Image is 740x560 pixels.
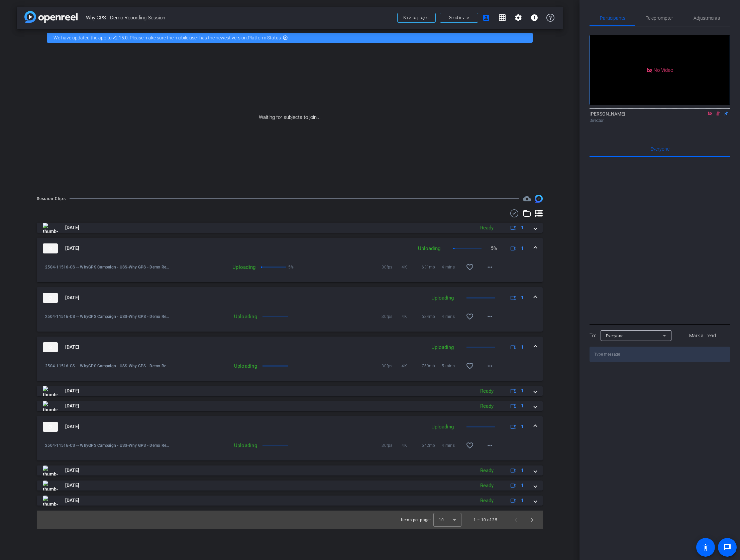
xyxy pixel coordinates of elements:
[65,224,79,231] span: [DATE]
[45,442,171,449] span: 2504-11516-CS -- WhyGPS Campaign - USS-Why GPS - Demo Recording Session-[PERSON_NAME]-2025-08-26-...
[689,332,716,339] span: Mark all read
[482,14,490,22] mat-icon: account_box
[24,11,78,23] img: app-logo
[171,442,260,449] div: Uploading
[442,442,462,449] span: 4 mins
[440,13,478,23] button: Send invite
[37,259,543,282] div: thumb-nail[DATE]Uploading5%1
[466,313,474,321] mat-icon: favorite_border
[521,245,524,252] span: 1
[45,313,171,320] span: 2504-11516-CS -- WhyGPS Campaign - USS-Why GPS - Demo Recording Session-[PERSON_NAME]-2025-08-26-...
[477,497,497,505] div: Ready
[43,342,58,352] img: thumb-nail
[65,497,79,504] span: [DATE]
[415,245,444,252] div: Uploading
[86,11,393,24] span: Why GPS - Demo Recording Session
[477,387,497,395] div: Ready
[508,512,524,528] button: Previous page
[382,363,402,369] span: 30fps
[37,416,543,437] mat-expansion-panel-header: thumb-nail[DATE]Uploading1
[43,422,58,432] img: thumb-nail
[466,263,474,271] mat-icon: favorite_border
[521,497,524,504] span: 1
[402,442,422,449] span: 4K
[428,294,457,302] div: Uploading
[477,467,497,475] div: Ready
[521,467,524,474] span: 1
[422,442,442,449] span: 642mb
[382,442,402,449] span: 30fps
[65,482,79,489] span: [DATE]
[401,517,431,523] div: Items per page:
[473,517,497,523] div: 1 – 10 of 35
[521,402,524,409] span: 1
[47,33,533,43] div: We have updated the app to v2.15.0. Please make sure the mobile user has the newest version.
[702,543,710,551] mat-icon: accessibility
[171,313,260,320] div: Uploading
[521,387,524,394] span: 1
[37,238,543,259] mat-expansion-panel-header: thumb-nail[DATE]Uploading5%1
[65,294,79,301] span: [DATE]
[43,496,58,506] img: thumb-nail
[486,441,494,449] mat-icon: more_horiz
[590,118,730,124] div: Director
[171,264,259,270] div: Uploading
[402,363,422,369] span: 4K
[65,467,79,474] span: [DATE]
[646,16,673,20] span: Teleprompter
[37,223,543,233] mat-expansion-panel-header: thumb-nail[DATE]Ready1
[45,264,171,270] span: 2504-11516-CS -- WhyGPS Campaign - USS-Why GPS - Demo Recording Session-[PERSON_NAME]-2025-08-26-...
[37,481,543,491] mat-expansion-panel-header: thumb-nail[DATE]Ready1
[43,481,58,491] img: thumb-nail
[422,363,442,369] span: 769mb
[477,482,497,490] div: Ready
[486,313,494,321] mat-icon: more_horiz
[37,496,543,506] mat-expansion-panel-header: thumb-nail[DATE]Ready1
[428,344,457,351] div: Uploading
[535,195,543,203] img: Session clips
[498,14,506,22] mat-icon: grid_on
[477,224,497,232] div: Ready
[521,294,524,301] span: 1
[17,47,563,188] div: Waiting for subjects to join...
[422,264,442,270] span: 631mb
[37,309,543,332] div: thumb-nail[DATE]Uploading1
[65,402,79,409] span: [DATE]
[442,313,462,320] span: 4 mins
[428,423,457,431] div: Uploading
[65,387,79,394] span: [DATE]
[37,386,543,396] mat-expansion-panel-header: thumb-nail[DATE]Ready1
[521,224,524,231] span: 1
[43,223,58,233] img: thumb-nail
[590,332,596,340] div: To:
[37,437,543,460] div: thumb-nail[DATE]Uploading1
[43,243,58,253] img: thumb-nail
[486,263,494,271] mat-icon: more_horiz
[283,35,288,40] mat-icon: highlight_off
[45,363,171,369] span: 2504-11516-CS -- WhyGPS Campaign - USS-Why GPS - Demo Recording Session-[PERSON_NAME]-2025-08-26-...
[486,362,494,370] mat-icon: more_horiz
[650,147,669,151] span: Everyone
[382,264,402,270] span: 30fps
[675,330,730,342] button: Mark all read
[397,13,436,23] button: Back to project
[288,264,294,270] p: 5%
[466,441,474,449] mat-icon: favorite_border
[37,358,543,381] div: thumb-nail[DATE]Uploading1
[449,15,469,20] span: Send invite
[65,245,79,252] span: [DATE]
[477,402,497,410] div: Ready
[43,293,58,303] img: thumb-nail
[523,195,531,203] mat-icon: cloud_upload
[653,67,673,73] span: No Video
[590,111,730,124] div: [PERSON_NAME]
[530,14,538,22] mat-icon: info
[521,423,524,430] span: 1
[37,195,66,202] div: Session Clips
[65,344,79,351] span: [DATE]
[402,313,422,320] span: 4K
[43,386,58,396] img: thumb-nail
[694,16,720,20] span: Adjustments
[442,264,462,270] span: 4 mins
[600,16,625,20] span: Participants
